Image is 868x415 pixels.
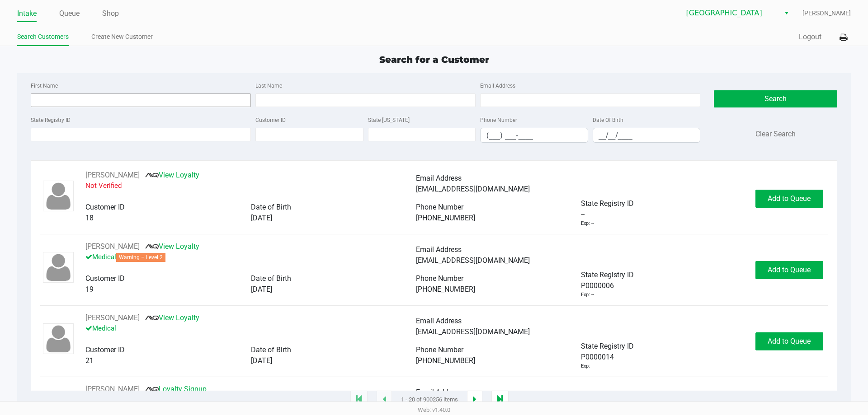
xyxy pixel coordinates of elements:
[755,332,823,350] button: Add to Queue
[714,90,837,107] button: Search
[251,214,272,222] span: [DATE]
[85,170,140,181] button: See customer info
[251,203,291,211] span: Date of Birth
[581,363,594,370] div: Exp: --
[416,185,530,193] span: [EMAIL_ADDRESS][DOMAIN_NAME]
[85,252,416,262] p: Medical
[802,9,851,18] span: [PERSON_NAME]
[481,128,588,142] input: Format: (999) 999-9999
[416,256,530,265] span: [EMAIL_ADDRESS][DOMAIN_NAME]
[593,128,700,142] input: Format: MM/DD/YYYY
[593,128,701,143] kendo-maskedtextbox: Format: MM/DD/YYYY
[755,190,823,208] button: Add to Queue
[480,82,515,90] label: Email Address
[59,7,80,20] a: Queue
[416,356,475,365] span: [PHONE_NUMBER]
[85,312,140,323] button: See customer info
[251,285,272,294] span: [DATE]
[581,199,634,208] span: State Registry ID
[85,181,416,191] p: Not Verified
[17,7,37,20] a: Intake
[768,194,811,203] span: Add to Queue
[350,391,368,409] app-submit-button: Move to first page
[581,342,634,350] span: State Registry ID
[116,253,165,262] span: Warning – Level 2
[85,345,125,354] span: Customer ID
[85,214,94,222] span: 18
[480,116,517,124] label: Phone Number
[85,285,94,294] span: 19
[780,5,793,21] button: Select
[17,31,69,42] a: Search Customers
[85,274,125,283] span: Customer ID
[145,313,199,322] a: View Loyalty
[31,82,58,90] label: First Name
[401,395,458,404] span: 1 - 20 of 900256 items
[416,327,530,336] span: [EMAIL_ADDRESS][DOMAIN_NAME]
[85,241,140,252] button: See customer info
[85,203,125,211] span: Customer ID
[768,337,811,345] span: Add to Queue
[251,345,291,354] span: Date of Birth
[255,116,286,124] label: Customer ID
[145,171,199,179] a: View Loyalty
[416,203,463,211] span: Phone Number
[480,128,588,143] kendo-maskedtextbox: Format: (999) 999-9999
[145,385,207,393] a: Loyalty Signup
[799,32,821,42] button: Logout
[251,274,291,283] span: Date of Birth
[416,388,462,396] span: Email Address
[416,274,463,283] span: Phone Number
[581,280,614,291] span: P0000006
[581,352,614,363] span: P0000014
[755,261,823,279] button: Add to Queue
[581,291,594,299] div: Exp: --
[416,174,462,182] span: Email Address
[145,242,199,251] a: View Loyalty
[416,285,475,294] span: [PHONE_NUMBER]
[491,391,509,409] app-submit-button: Move to last page
[467,391,482,409] app-submit-button: Next
[768,266,811,274] span: Add to Queue
[85,323,416,334] p: Medical
[581,209,585,220] span: --
[755,129,796,140] button: Clear Search
[102,7,119,20] a: Shop
[686,8,774,19] span: [GEOGRAPHIC_DATA]
[91,31,153,42] a: Create New Customer
[418,406,450,413] span: Web: v1.40.0
[255,82,282,90] label: Last Name
[416,345,463,354] span: Phone Number
[85,384,140,395] button: See customer info
[31,116,71,124] label: State Registry ID
[593,116,623,124] label: Date Of Birth
[368,116,410,124] label: State [US_STATE]
[85,356,94,365] span: 21
[581,270,634,279] span: State Registry ID
[416,317,462,325] span: Email Address
[416,214,475,222] span: [PHONE_NUMBER]
[581,220,594,228] div: Exp: --
[379,54,489,65] span: Search for a Customer
[377,391,392,409] app-submit-button: Previous
[416,245,462,254] span: Email Address
[251,356,272,365] span: [DATE]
